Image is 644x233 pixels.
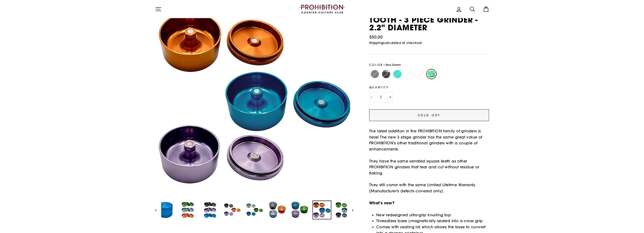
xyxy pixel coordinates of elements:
[201,201,219,219] img: Prohibition - Square Tooth - 3 Piece Grinder - 2.2" Diameter
[268,201,286,219] img: Prohibition - Square Tooth - 3 Piece Grinder - 2.2" Diameter
[291,201,308,219] img: Prohibition - Square Tooth - 3 Piece Grinder - 2.2" Diameter
[386,63,401,67] span: Sea Green
[369,182,489,206] p: They still come with the same Limited Lifetime Warranty (Manufacturer's defects covered only).
[369,63,489,67] label: Color
[369,8,489,32] h1: Prohibition - Square Tooth - 3 Piece Grinder - 2.2" Diameter
[370,69,380,79] label: Grey
[415,69,425,79] label: Mauve
[383,63,401,67] span: —
[427,69,436,79] label: Sea Green
[179,201,197,219] img: Prohibition - Square Tooth - 3 Piece Grinder - 2.2" Diameter
[369,128,489,152] p: The latest addition in the PROHIBITION family of grinders is here! The new 3 stage grinder has th...
[404,69,413,79] label: Mustard
[369,200,394,205] strong: What's new?
[155,201,161,219] button: Previous
[369,158,489,176] p: They have the same serrated square teeth as other PROHIBITION grinders that tear and cut without ...
[369,34,383,40] span: $50.00
[246,201,264,219] img: Prohibition - Square Tooth - 3 Piece Grinder - 2.2" Diameter
[381,69,391,79] label: Gunmetal
[369,109,489,121] button: Sold Out
[299,5,346,13] img: PROHIBITION COUNTER-CULTURE CLUB
[393,69,402,79] label: Light Turquoise
[388,92,393,103] button: Increase item quantity by one
[369,92,374,103] button: Reduce item quantity by one
[369,92,393,103] input: quantity
[348,201,353,219] button: Next
[335,201,353,219] img: Prohibition - Square Tooth - 3 Piece Grinder - 2.2" Diameter
[313,201,331,219] img: Prohibition - Square Tooth - 3 Piece Grinder - 2.2" Diameter
[369,40,383,46] a: Shipping
[418,113,440,117] span: Sold Out
[156,201,174,219] img: Prohibition - Square Tooth - 3 Piece Grinder - 2.2" Diameter
[369,40,489,46] small: calculated at checkout.
[376,212,489,218] li: New redesigned ultra-grip knurling top
[376,218,489,224] li: Threadless base (magnetically sealed into a cross grip
[224,201,241,219] img: Prohibition - Square Tooth - 3 Piece Grinder - 2.2" Diameter
[369,85,489,90] label: Quantity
